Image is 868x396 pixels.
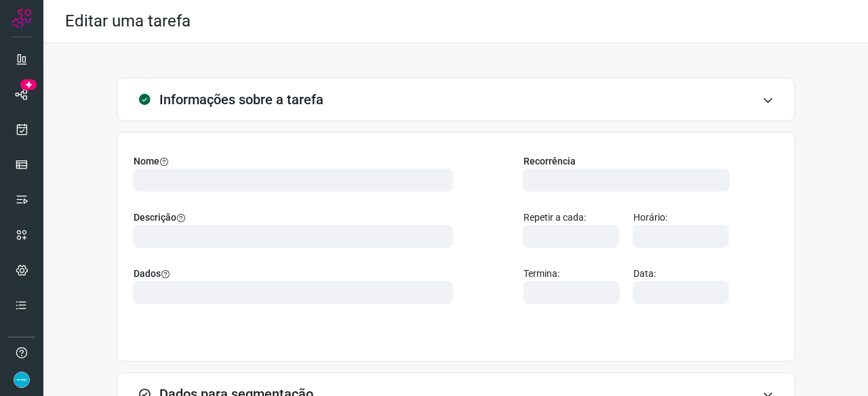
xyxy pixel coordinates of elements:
img: 4352b08165ebb499c4ac5b335522ff74.png [14,372,30,388]
label: Termina: [524,267,623,281]
label: Repetir a cada: [524,211,623,225]
h2: Editar uma tarefa [65,12,191,31]
label: Data: [633,267,732,281]
label: Dados [134,267,456,281]
img: Logo [12,8,32,28]
label: Nome [134,154,456,169]
label: Descrição [134,211,456,225]
label: Recorrência [524,154,732,169]
h3: Informações sobre a tarefa [159,91,323,108]
label: Horário: [633,211,732,225]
